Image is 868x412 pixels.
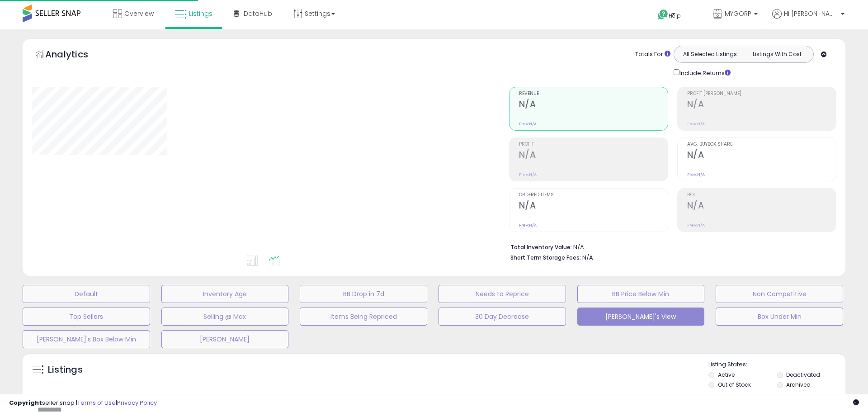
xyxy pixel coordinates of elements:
span: Listings [189,9,212,18]
a: Hi [PERSON_NAME] [772,9,844,29]
div: seller snap | | [9,399,157,407]
button: Items Being Repriced [300,308,427,326]
span: MYGORP [725,9,751,18]
button: Top Sellers [23,308,150,326]
strong: Copyright [9,398,42,407]
small: Prev: N/A [687,223,705,228]
small: Prev: N/A [519,223,537,228]
h2: N/A [687,99,836,111]
h2: N/A [687,150,836,162]
span: DataHub [244,9,272,18]
button: BB Price Below Min [577,285,705,303]
button: Box Under Min [716,308,843,326]
span: ROI [687,193,836,198]
small: Prev: N/A [519,172,537,177]
span: Avg. Buybox Share [687,142,836,147]
button: Listings With Cost [743,48,811,60]
button: Non Competitive [716,285,843,303]
button: [PERSON_NAME] [161,330,289,348]
button: Default [23,285,150,303]
h5: Analytics [45,48,106,63]
b: Total Inventory Value: [510,243,572,251]
span: Profit [PERSON_NAME] [687,91,836,96]
span: Ordered Items [519,193,668,198]
div: Include Returns [667,67,741,78]
li: N/A [510,241,830,252]
h2: N/A [519,200,668,213]
i: Get Help [657,9,669,20]
small: Prev: N/A [519,121,537,127]
button: Needs to Reprice [439,285,566,303]
span: Overview [124,9,154,18]
span: N/A [582,253,593,262]
button: 30 Day Decrease [439,308,566,326]
h2: N/A [519,99,668,111]
small: Prev: N/A [687,121,705,127]
span: Help [669,12,681,19]
button: BB Drop in 7d [300,285,427,303]
button: Inventory Age [161,285,289,303]
span: Profit [519,142,668,147]
small: Prev: N/A [687,172,705,177]
span: Revenue [519,91,668,96]
span: Hi [PERSON_NAME] [784,9,838,18]
div: Totals For [635,50,670,59]
button: [PERSON_NAME]'s Box Below Min [23,330,150,348]
h2: N/A [519,150,668,162]
b: Short Term Storage Fees: [510,254,581,261]
a: Help [651,2,698,29]
button: [PERSON_NAME]'s View [577,308,705,326]
button: Selling @ Max [161,308,289,326]
button: All Selected Listings [676,48,744,60]
h2: N/A [687,200,836,213]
